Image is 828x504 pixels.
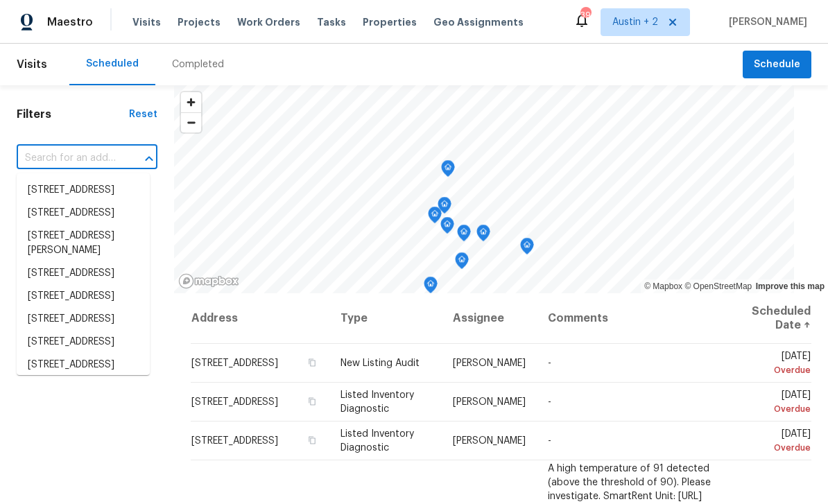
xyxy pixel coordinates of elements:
[440,217,454,238] div: Map marker
[734,441,811,455] div: Overdue
[723,293,811,344] th: Scheduled Date ↑
[191,436,278,446] span: [STREET_ADDRESS]
[17,202,150,225] li: [STREET_ADDRESS]
[174,85,794,293] canvas: Map
[17,308,150,331] li: [STREET_ADDRESS]
[172,58,224,71] div: Completed
[17,285,150,308] li: [STREET_ADDRESS]
[191,293,329,344] th: Address
[734,351,811,377] span: [DATE]
[441,160,455,182] div: Map marker
[17,262,150,285] li: [STREET_ADDRESS]
[453,436,526,446] span: [PERSON_NAME]
[17,179,150,202] li: [STREET_ADDRESS]
[734,429,811,455] span: [DATE]
[537,293,723,344] th: Comments
[17,225,150,262] li: [STREET_ADDRESS][PERSON_NAME]
[644,281,682,291] a: Mapbox
[734,402,811,416] div: Overdue
[548,358,551,368] span: -
[17,107,129,121] h1: Filters
[580,8,590,22] div: 39
[723,15,807,29] span: [PERSON_NAME]
[17,331,150,354] li: [STREET_ADDRESS]
[129,107,157,121] div: Reset
[340,390,414,414] span: Listed Inventory Diagnostic
[306,434,318,446] button: Copy Address
[476,225,490,246] div: Map marker
[612,15,658,29] span: Austin + 2
[438,197,451,218] div: Map marker
[457,225,471,246] div: Map marker
[17,148,119,169] input: Search for an address...
[734,363,811,377] div: Overdue
[132,15,161,29] span: Visits
[754,56,800,73] span: Schedule
[178,15,221,29] span: Projects
[191,358,278,368] span: [STREET_ADDRESS]
[428,207,442,228] div: Map marker
[453,358,526,368] span: [PERSON_NAME]
[455,252,469,274] div: Map marker
[178,273,239,289] a: Mapbox homepage
[317,17,346,27] span: Tasks
[181,92,201,112] button: Zoom in
[548,397,551,407] span: -
[306,395,318,408] button: Copy Address
[424,277,438,298] div: Map marker
[306,356,318,369] button: Copy Address
[520,238,534,259] div: Map marker
[548,436,551,446] span: -
[17,354,150,376] li: [STREET_ADDRESS]
[442,293,537,344] th: Assignee
[181,112,201,132] button: Zoom out
[237,15,300,29] span: Work Orders
[684,281,752,291] a: OpenStreetMap
[139,149,159,168] button: Close
[743,51,811,79] button: Schedule
[17,49,47,80] span: Visits
[734,390,811,416] span: [DATE]
[363,15,417,29] span: Properties
[86,57,139,71] div: Scheduled
[191,397,278,407] span: [STREET_ADDRESS]
[340,429,414,453] span: Listed Inventory Diagnostic
[453,397,526,407] span: [PERSON_NAME]
[756,281,825,291] a: Improve this map
[181,113,201,132] span: Zoom out
[47,15,93,29] span: Maestro
[340,358,420,368] span: New Listing Audit
[433,15,524,29] span: Geo Assignments
[329,293,442,344] th: Type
